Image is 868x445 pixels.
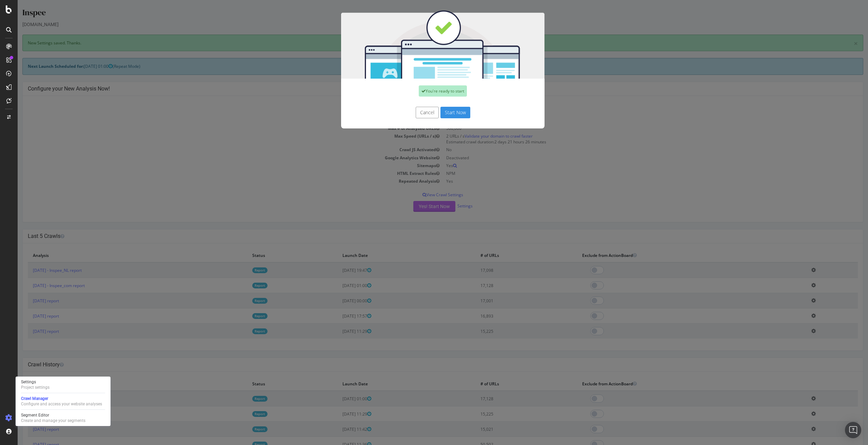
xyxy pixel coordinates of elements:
[398,107,421,118] button: Cancel
[323,10,527,79] img: You're all set!
[21,396,102,401] div: Crawl Manager
[21,385,50,390] div: Project settings
[18,395,108,407] a: Crawl ManagerConfigure and access your website analyses
[21,379,50,385] div: Settings
[18,412,108,424] a: Segment EditorCreate and manage your segments
[401,85,449,97] div: You're ready to start
[845,422,861,438] div: Open Intercom Messenger
[21,412,85,418] div: Segment Editor
[18,379,108,391] a: SettingsProject settings
[21,418,85,423] div: Create and manage your segments
[21,401,102,407] div: Configure and access your website analyses
[423,107,453,118] button: Start Now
